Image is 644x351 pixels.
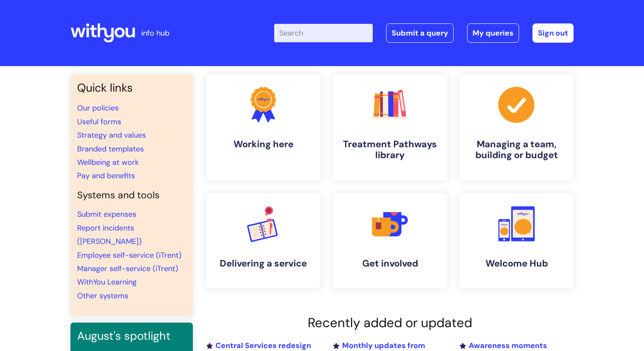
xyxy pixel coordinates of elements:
[206,315,574,331] h2: Recently added or updated
[466,139,567,161] h4: Managing a team, building or budget
[213,258,314,269] h4: Delivering a service
[460,74,574,180] a: Managing a team, building or budget
[213,139,314,150] h4: Working here
[206,74,320,180] a: Working here
[466,258,567,269] h4: Welcome Hub
[77,264,178,274] a: Manager self-service (iTrent)
[77,250,182,260] a: Employee self-service (iTrent)
[467,23,519,43] a: My queries
[274,23,574,43] div: | -
[532,23,574,43] a: Sign out
[77,277,137,287] a: WithYou Learning
[77,171,135,181] a: Pay and benefits
[141,26,169,40] p: info hub
[77,291,128,301] a: Other systems
[77,329,186,343] h3: August's spotlight
[77,209,136,219] a: Submit expenses
[340,139,440,161] h4: Treatment Pathways library
[77,103,119,113] a: Our policies
[333,74,447,180] a: Treatment Pathways library
[77,144,144,154] a: Branded templates
[386,23,454,43] a: Submit a query
[77,130,146,140] a: Strategy and values
[77,81,186,95] h3: Quick links
[460,341,547,351] a: Awareness moments
[340,258,440,269] h4: Get involved
[274,24,373,42] input: Search
[460,194,574,288] a: Welcome Hub
[206,194,320,288] a: Delivering a service
[77,190,186,201] h4: Systems and tools
[77,223,142,246] a: Report incidents ([PERSON_NAME])
[77,117,121,127] a: Useful forms
[333,194,447,288] a: Get involved
[77,157,139,167] a: Wellbeing at work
